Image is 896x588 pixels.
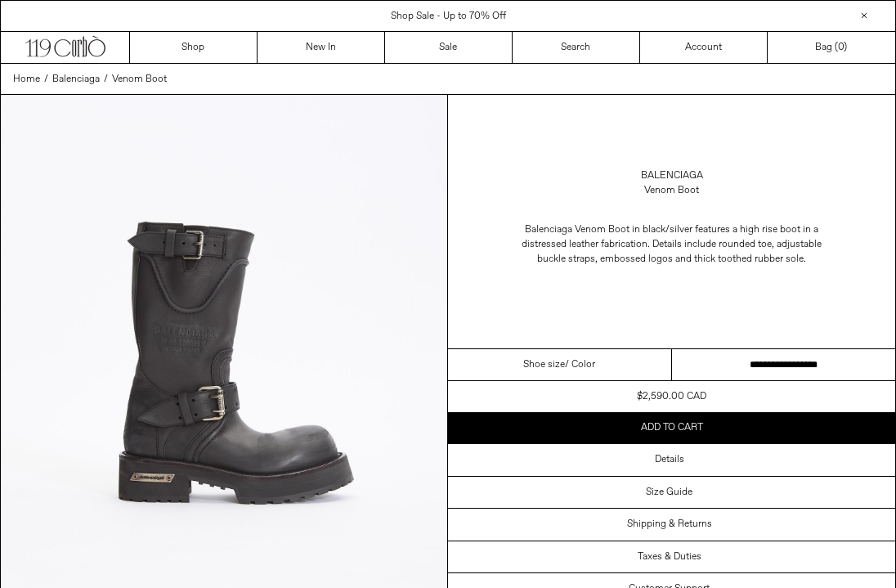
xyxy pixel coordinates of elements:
span: / Color [565,357,595,372]
h3: Size Guide [646,487,692,498]
span: Add to cart [641,421,703,434]
span: Home [13,73,40,86]
h3: Details [655,454,684,465]
p: Balenciaga Venom Boot in black/silver features a high rise boot in a distressed leather fabricati... [508,214,836,275]
a: Balenciaga [641,168,703,183]
span: Venom Boot [112,73,167,86]
a: Shop [130,32,258,63]
a: Balenciaga [52,72,100,87]
span: / [44,72,48,87]
a: New In [258,32,385,63]
a: Account [640,32,768,63]
a: Shop Sale - Up to 70% Off [391,10,506,23]
span: ) [838,40,847,55]
div: Venom Boot [644,183,699,198]
a: Home [13,72,40,87]
h3: Shipping & Returns [627,518,712,530]
button: Add to cart [448,412,895,443]
span: 0 [838,41,844,54]
a: Search [513,32,640,63]
a: Bag () [768,32,895,63]
a: Venom Boot [112,72,167,87]
h3: Taxes & Duties [638,551,701,563]
div: $2,590.00 CAD [637,389,706,404]
span: Balenciaga [52,73,100,86]
a: Sale [385,32,513,63]
span: / [104,72,108,87]
span: Shoe size [523,357,565,372]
